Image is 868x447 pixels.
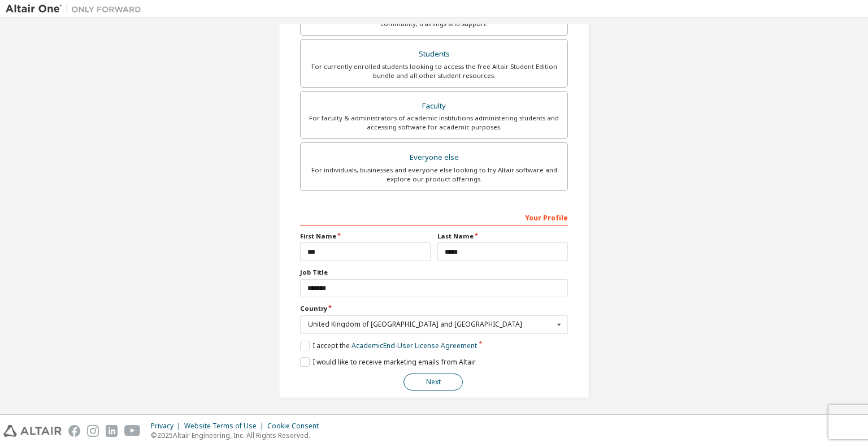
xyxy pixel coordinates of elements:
[308,321,554,328] div: United Kingdom of [GEOGRAPHIC_DATA] and [GEOGRAPHIC_DATA]
[300,268,568,277] label: Job Title
[307,98,561,114] div: Faculty
[300,208,568,226] div: Your Profile
[151,422,184,431] div: Privacy
[184,422,267,431] div: Website Terms of Use
[267,422,325,431] div: Cookie Consent
[307,166,561,184] div: For individuals, businesses and everyone else looking to try Altair software and explore our prod...
[351,341,477,350] a: Academic End-User License Agreement
[151,431,325,440] p: © 2025 Altair Engineering, Inc. All Rights Reserved.
[300,232,431,241] label: First Name
[300,341,477,350] label: I accept the
[437,232,568,241] label: Last Name
[307,114,561,132] div: For faculty & administrators of academic institutions administering students and accessing softwa...
[68,425,80,437] img: facebook.svg
[106,425,118,437] img: linkedin.svg
[300,357,476,367] label: I would like to receive marketing emails from Altair
[307,62,561,80] div: For currently enrolled students looking to access the free Altair Student Edition bundle and all ...
[403,374,463,390] button: Next
[87,425,99,437] img: instagram.svg
[307,46,561,62] div: Students
[6,3,147,15] img: Altair One
[124,425,141,437] img: youtube.svg
[3,425,62,437] img: altair_logo.svg
[300,304,568,313] label: Country
[307,150,561,166] div: Everyone else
